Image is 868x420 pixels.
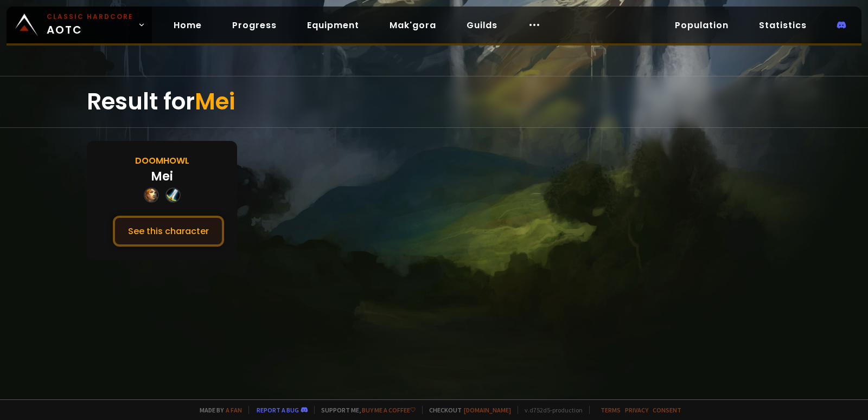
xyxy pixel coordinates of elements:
a: [DOMAIN_NAME] [464,406,511,414]
button: See this character [113,216,224,247]
a: Equipment [298,14,368,36]
a: a fan [226,406,242,414]
a: Buy me a coffee [362,406,416,414]
div: Doomhowl [135,154,189,167]
a: Progress [224,14,285,36]
span: Made by [193,406,242,414]
span: AOTC [47,12,133,38]
a: Report a bug [257,406,299,414]
span: Support me, [314,406,416,414]
a: Guilds [458,14,506,36]
a: Population [666,14,737,36]
span: Checkout [422,406,511,414]
a: Classic HardcoreAOTC [7,7,152,43]
span: v. d752d5 - production [518,406,583,414]
span: Mei [195,86,235,118]
div: Result for [87,76,781,127]
a: Home [165,14,210,36]
a: Consent [653,406,681,414]
a: Statistics [750,14,815,36]
a: Mak'gora [381,14,445,36]
small: Classic Hardcore [47,12,133,22]
a: Privacy [625,406,648,414]
a: Terms [601,406,621,414]
div: Mei [151,167,173,185]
